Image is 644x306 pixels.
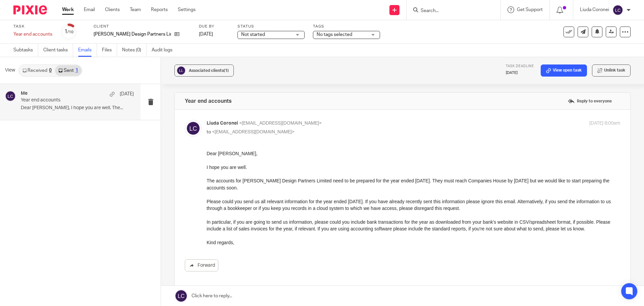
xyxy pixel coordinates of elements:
[212,130,294,134] span: <[EMAIL_ADDRESS][DOMAIN_NAME]>
[189,69,229,73] span: Associated clients
[541,64,587,77] a: View open task
[13,5,47,14] img: Pixie
[174,64,234,77] button: Associated clients(1)
[75,68,78,73] div: 1
[67,30,73,34] small: /10
[122,44,147,57] a: Notes (0)
[313,24,380,29] label: Tags
[237,24,305,29] label: Status
[566,96,613,106] label: Reply to everyone
[612,5,623,15] img: svg%3E
[49,68,52,73] div: 0
[120,91,134,97] p: [DATE]
[506,64,534,68] span: Task deadline
[130,6,141,13] a: Team
[241,32,265,37] span: Not started
[55,65,81,76] a: Sent1
[13,24,52,29] label: Task
[64,28,73,36] div: 1
[94,24,191,29] label: Client
[239,121,322,126] span: <[EMAIL_ADDRESS][DOMAIN_NAME]>
[5,67,15,74] span: View
[21,97,111,103] p: Year end accounts
[21,105,134,111] p: Dear [PERSON_NAME], I hope you are well. The...
[19,65,55,76] a: Received0
[199,32,213,37] span: [DATE]
[84,6,95,13] a: Email
[178,6,196,13] a: Settings
[185,259,218,271] a: Forward
[5,91,16,101] img: svg%3E
[224,69,229,73] span: (1)
[592,64,631,77] button: Unlink task
[13,31,52,38] div: Year end accounts
[78,44,97,57] a: Emails
[105,6,120,13] a: Clients
[152,44,177,57] a: Audit logs
[43,44,73,57] a: Client tasks
[185,120,202,137] img: svg%3E
[62,6,74,13] a: Work
[207,130,211,134] span: to
[207,121,238,126] span: Liuda Coronei
[580,6,609,13] p: Liuda Coronei
[185,98,232,104] h4: Year end accounts
[589,120,620,127] p: [DATE] 8:00am
[199,24,229,29] label: Due by
[506,70,534,76] p: [DATE]
[94,31,171,38] p: [PERSON_NAME] Design Partners Limited
[21,91,28,96] h4: Me
[176,65,186,76] img: svg%3E
[151,6,168,13] a: Reports
[102,44,117,57] a: Files
[317,32,352,37] span: No tags selected
[13,44,38,57] a: Subtasks
[517,7,543,12] span: Get Support
[420,8,480,14] input: Search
